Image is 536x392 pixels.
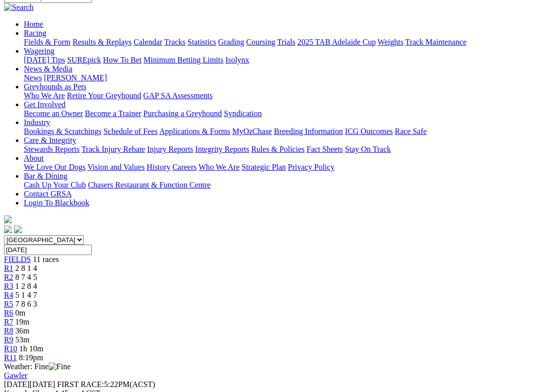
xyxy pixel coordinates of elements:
[345,127,393,135] a: ICG Outcomes
[24,145,532,154] div: Care & Integrity
[24,109,532,118] div: Get Involved
[15,291,37,299] span: 5 1 4 7
[143,91,213,100] a: GAP SA Assessments
[4,362,70,371] span: Weather: Fine
[67,91,141,100] a: Retire Your Greyhound
[172,163,197,171] a: Careers
[199,163,240,171] a: Who We Are
[19,344,43,353] span: 1h 10m
[44,73,107,82] a: [PERSON_NAME]
[15,309,25,317] span: 0m
[57,380,104,389] span: FIRST RACE:
[72,38,132,46] a: Results & Replays
[4,225,12,233] img: facebook.svg
[24,29,46,37] a: Racing
[24,109,83,118] a: Become an Owner
[15,335,29,344] span: 53m
[4,353,17,362] a: R11
[4,318,13,326] a: R7
[19,353,43,362] span: 8:19pm
[24,73,42,82] a: News
[405,38,467,46] a: Track Maintenance
[4,371,27,380] a: Gawler
[4,264,13,272] a: R1
[24,163,532,172] div: About
[143,56,223,64] a: Minimum Betting Limits
[395,127,426,135] a: Race Safe
[4,215,12,223] img: logo-grsa-white.png
[232,127,272,135] a: MyOzChase
[378,38,403,46] a: Weights
[67,56,101,64] a: SUREpick
[24,47,55,55] a: Wagering
[242,163,286,171] a: Strategic Plan
[24,20,43,28] a: Home
[24,127,101,135] a: Bookings & Scratchings
[297,38,376,46] a: 2025 TAB Adelaide Cup
[4,3,34,12] img: Search
[4,273,13,281] a: R2
[4,291,13,299] a: R4
[24,56,65,64] a: [DATE] Tips
[24,181,86,189] a: Cash Up Your Club
[15,300,37,308] span: 7 8 6 3
[24,73,532,82] div: News & Media
[4,282,13,290] a: R3
[164,38,186,46] a: Tracks
[15,282,37,290] span: 1 2 8 4
[24,118,50,127] a: Industry
[4,300,13,308] a: R5
[188,38,216,46] a: Statistics
[4,344,17,353] a: R10
[307,145,343,153] a: Fact Sheets
[24,65,72,73] a: News & Media
[57,380,155,389] span: 5:22PM(ACST)
[24,181,532,190] div: Bar & Dining
[277,38,295,46] a: Trials
[24,127,532,136] div: Industry
[224,109,262,118] a: Syndication
[24,198,89,207] a: Login To Blackbook
[195,145,249,153] a: Integrity Reports
[81,145,145,153] a: Track Injury Rebate
[24,91,65,100] a: Who We Are
[4,327,13,335] a: R8
[15,273,37,281] span: 8 7 4 5
[24,154,44,162] a: About
[24,172,67,180] a: Bar & Dining
[4,335,13,344] span: R9
[24,91,532,100] div: Greyhounds as Pets
[4,255,31,263] a: FIELDS
[24,100,66,109] a: Get Involved
[146,163,170,171] a: History
[4,380,55,389] span: [DATE]
[218,38,244,46] a: Grading
[14,225,22,233] img: twitter.svg
[345,145,391,153] a: Stay On Track
[134,38,162,46] a: Calendar
[24,136,76,144] a: Care & Integrity
[33,255,59,263] span: 11 races
[4,380,30,389] span: [DATE]
[24,38,70,46] a: Fields & Form
[143,109,222,118] a: Purchasing a Greyhound
[24,82,86,91] a: Greyhounds as Pets
[24,38,532,47] div: Racing
[159,127,230,135] a: Applications & Forms
[4,309,13,317] a: R6
[24,190,71,198] a: Contact GRSA
[85,109,141,118] a: Become a Trainer
[24,145,79,153] a: Stewards Reports
[49,362,70,371] img: Fine
[225,56,249,64] a: Isolynx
